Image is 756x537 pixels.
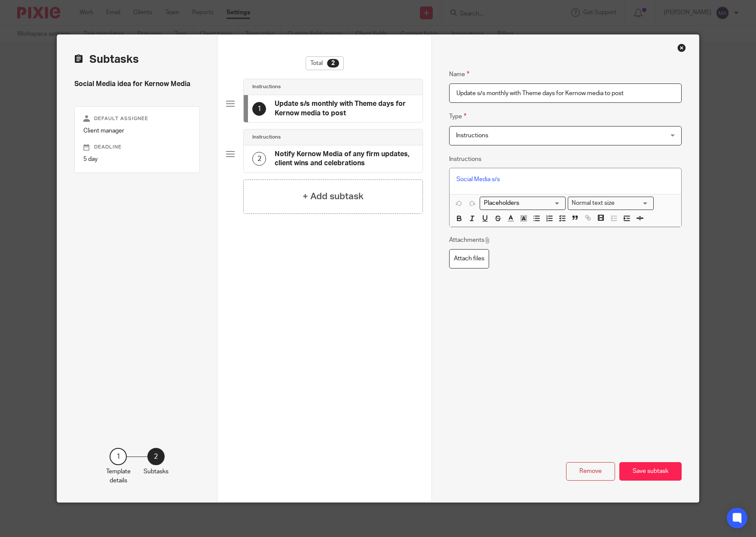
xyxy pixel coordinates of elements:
div: 1 [252,102,266,116]
h4: Instructions [252,134,281,141]
p: Template details [106,467,131,485]
div: Text styles [568,197,654,210]
h4: Update s/s monthly with Theme days for Kernow media to post [275,99,414,118]
div: Placeholders [480,197,566,210]
label: Instructions [449,155,481,164]
p: Subtasks [144,467,168,476]
h4: + Add subtask [303,190,364,203]
p: 5 day [83,155,191,164]
label: Type [449,111,466,121]
span: Instructions [456,133,488,139]
div: Close this dialog window [677,43,686,52]
p: Default assignee [83,115,191,122]
div: Total [306,56,344,70]
p: Client manager [83,127,191,135]
p: Deadline [83,144,191,151]
h2: Subtasks [74,52,139,67]
button: Save subtask [619,462,682,481]
div: 2 [327,59,339,68]
h4: Instructions [252,83,281,90]
div: Search for option [480,197,566,210]
a: Social Media s/s [456,176,500,182]
div: 1 [110,448,127,465]
p: Attachments [449,236,491,244]
div: 2 [252,152,266,166]
input: Search for option [618,199,649,208]
button: Remove [566,462,615,481]
div: 2 [147,448,165,465]
h4: Notify Kernow Media of any firm updates, client wins and celebrations [275,150,414,168]
label: Name [449,69,469,79]
div: Search for option [568,197,654,210]
label: Attach files [449,249,489,268]
input: Search for option [481,199,560,208]
h4: Social Media idea for Kernow Media [74,80,200,89]
span: Normal text size [570,199,617,208]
